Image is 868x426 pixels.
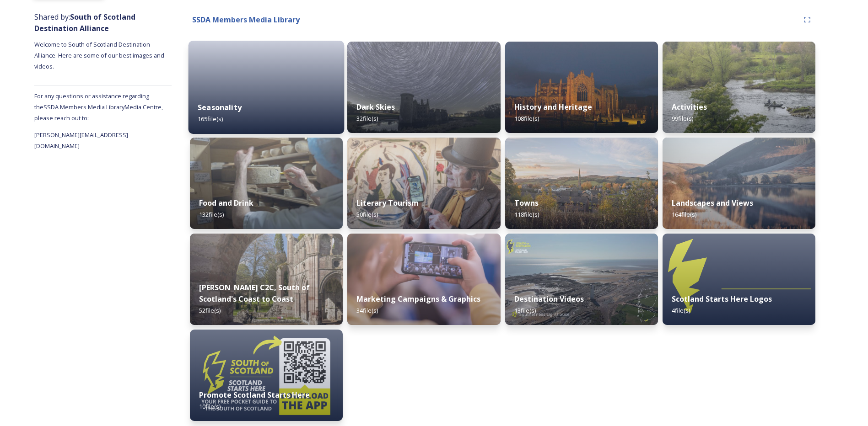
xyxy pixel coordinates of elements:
span: 10 file(s) [199,402,221,410]
img: b65d27b9eb2aad19d35ff1204ff490808f2250e448bcf3d8b5219e3a5f94aac3.jpg [347,42,500,133]
span: Shared by: [34,12,135,33]
strong: Promote Scotland Starts Here [199,390,310,400]
span: 108 file(s) [514,114,539,122]
strong: Towns [514,198,539,208]
img: kirkpatrick-stills-941.jpg [663,42,815,133]
img: b1460154-5bd0-4b8d-9aa8-1aee658b69b5.jpg [505,234,658,325]
strong: Scotland Starts Here Logos [672,294,772,304]
strong: SSDA Members Media Library [192,15,300,25]
span: [PERSON_NAME][EMAIL_ADDRESS][DOMAIN_NAME] [34,131,128,150]
span: 13 file(s) [514,306,536,314]
img: Selkirk_B0010411-Pano.jpg [505,138,658,229]
img: kirkpatrick-stills-1341.jpg [190,234,343,325]
strong: Marketing Campaigns & Graphics [356,294,480,304]
span: 118 file(s) [514,210,539,218]
img: 0f2cd04f-2956-4dd2-813e-9d9a1f65063d.jpg [190,330,343,421]
span: For any questions or assistance regarding the SSDA Members Media Library Media Centre, please rea... [34,92,163,122]
img: PW_SSDA_Ethical%2520Dairy_61.JPG [190,138,343,229]
span: 52 file(s) [199,306,221,314]
span: Welcome to South of Scotland Destination Alliance. Here are some of our best images and videos. [34,40,166,70]
strong: Food and Drink [199,198,253,208]
strong: [PERSON_NAME] C2C, South of Scotland's Coast to Coast [199,282,310,304]
strong: Activities [672,102,707,112]
span: 4 file(s) [672,306,690,314]
strong: South of Scotland Destination Alliance [34,12,135,33]
strong: Seasonality [198,102,242,112]
strong: History and Heritage [514,102,592,112]
span: 34 file(s) [356,306,378,314]
span: 165 file(s) [198,115,223,123]
strong: Destination Videos [514,294,584,304]
img: Melrose_Abbey_At_Dusk_B0012872-Pano.jpg [505,42,658,133]
span: 32 file(s) [356,114,378,122]
span: 164 file(s) [672,210,696,218]
strong: Dark Skies [356,102,395,112]
span: 99 file(s) [672,114,693,122]
img: ebe4cd67-4a3d-4466-933d-40e7c7213a2a.jpg [347,138,500,229]
span: 132 file(s) [199,210,224,218]
strong: Landscapes and Views [672,198,753,208]
img: 2021_SSH_Logo_colour.png [663,234,815,325]
img: 21f86885-8944-48a3-a684-8fe7c5768312.jpg [347,234,500,325]
img: St_Marys_Loch_DIP_7845.jpg [663,138,815,229]
strong: Literary Tourism [356,198,419,208]
span: 50 file(s) [356,210,378,218]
